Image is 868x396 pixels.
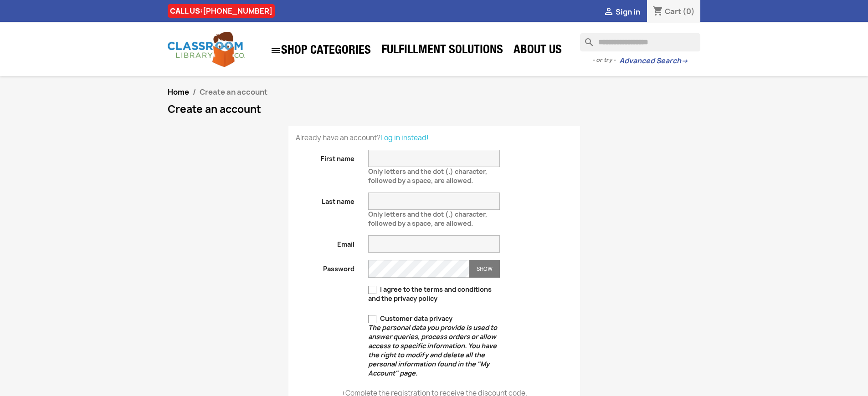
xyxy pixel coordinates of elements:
input: Password input [368,260,469,278]
label: Customer data privacy [368,314,500,378]
a: SHOP CATEGORIES [266,41,375,61]
span: Only letters and the dot (.) character, followed by a space, are allowed. [368,206,487,228]
em: The personal data you provide is used to answer queries, process orders or allow access to specif... [368,323,497,377]
label: First name [289,150,362,163]
label: I agree to the terms and conditions and the privacy policy [368,285,500,303]
a: Advanced Search→ [619,56,688,66]
span: Only letters and the dot (.) character, followed by a space, are allowed. [368,163,487,185]
img: Classroom Library Company [168,32,245,67]
i: search [580,33,591,44]
div: CALL US: [168,4,275,18]
button: Show [469,260,500,278]
a: Fulfillment Solutions [377,42,508,60]
label: Email [289,235,362,249]
a: [PHONE_NUMBER] [203,6,272,16]
label: Password [289,260,362,274]
i: shopping_cart [652,6,663,17]
p: Already have an account? [296,133,573,142]
span: → [681,56,688,66]
span: (0) [683,6,695,16]
input: Search [580,33,700,51]
a: About Us [509,42,566,60]
i:  [603,7,614,18]
a:  Sign in [603,7,640,17]
span: Create an account [200,87,267,97]
a: Log in instead! [380,133,429,142]
span: - or try - [592,56,619,65]
i:  [270,45,281,56]
h1: Create an account [168,104,701,115]
span: Cart [665,6,681,16]
span: Sign in [616,7,640,17]
a: Home [168,87,189,97]
label: Last name [289,193,362,206]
